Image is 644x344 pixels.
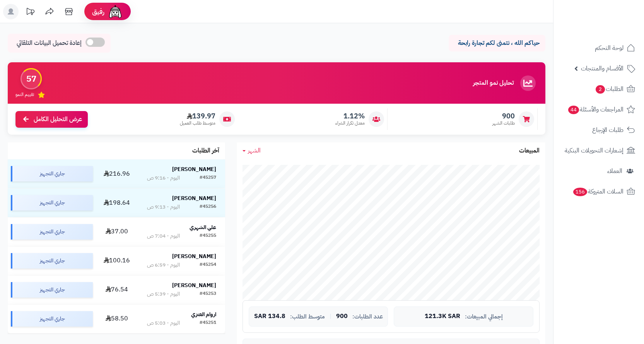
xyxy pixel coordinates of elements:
[572,186,624,197] span: السلات المتروكة
[352,313,383,320] span: عدد الطلبات:
[96,159,138,188] td: 216.96
[147,232,180,240] div: اليوم - 7:04 ص
[200,290,216,298] div: #45253
[180,120,215,127] span: متوسط طلب العميل
[519,147,540,154] h3: المبيعات
[11,195,93,211] div: جاري التجهيز
[147,319,180,327] div: اليوم - 5:03 ص
[147,290,180,298] div: اليوم - 5:39 ص
[558,39,639,57] a: لوحة التحكم
[248,146,261,155] span: الشهر
[558,100,639,119] a: المراجعات والأسئلة44
[473,80,514,87] h3: تحليل نمو المتجر
[11,311,93,327] div: جاري التجهيز
[96,305,138,333] td: 58.50
[558,121,639,139] a: طلبات الإرجاع
[192,147,219,154] h3: آخر الطلبات
[96,188,138,217] td: 198.64
[558,162,639,180] a: العملاء
[15,91,34,98] span: تقييم النمو
[96,217,138,246] td: 37.00
[200,174,216,182] div: #45257
[558,80,639,98] a: الطلبات2
[147,261,180,269] div: اليوم - 6:59 ص
[96,246,138,275] td: 100.16
[558,182,639,201] a: السلات المتروكة156
[425,313,460,320] span: 121.3K SAR
[595,43,624,53] span: لوحة التحكم
[11,282,93,298] div: جاري التجهيز
[172,194,216,202] strong: [PERSON_NAME]
[454,39,540,48] p: حياكم الله ، نتمنى لكم تجارة رابحة
[290,313,325,320] span: متوسط الطلب:
[336,313,348,320] span: 900
[581,63,624,74] span: الأقسام والمنتجات
[335,120,365,127] span: معدل تكرار الشراء
[17,39,82,48] span: إعادة تحميل البيانات التلقائي
[565,145,624,156] span: إشعارات التحويلات البنكية
[592,125,624,135] span: طلبات الإرجاع
[200,232,216,240] div: #45255
[147,174,180,182] div: اليوم - 9:16 ص
[568,106,579,114] span: 44
[492,120,515,127] span: طلبات الشهر
[108,4,123,19] img: ai-face.png
[200,203,216,211] div: #45256
[254,313,285,320] span: 134.8 SAR
[200,261,216,269] div: #45254
[596,85,605,94] span: 2
[15,111,88,128] a: عرض التحليل الكامل
[92,7,104,16] span: رفيق
[465,313,503,320] span: إجمالي المبيعات:
[172,165,216,173] strong: [PERSON_NAME]
[11,166,93,181] div: جاري التجهيز
[492,112,515,120] span: 900
[573,188,587,196] span: 156
[96,276,138,304] td: 76.54
[180,112,215,120] span: 139.97
[335,112,365,120] span: 1.12%
[200,319,216,327] div: #45251
[191,310,216,318] strong: اروام العنزي
[607,166,622,176] span: العملاء
[591,22,637,38] img: logo-2.png
[34,115,82,124] span: عرض التحليل الكامل
[330,313,331,319] span: |
[11,224,93,240] div: جاري التجهيز
[172,281,216,289] strong: [PERSON_NAME]
[147,203,180,211] div: اليوم - 9:13 ص
[11,253,93,269] div: جاري التجهيز
[595,84,624,94] span: الطلبات
[243,146,261,155] a: الشهر
[567,104,624,115] span: المراجعات والأسئلة
[190,223,216,231] strong: علي الشهري
[172,252,216,260] strong: [PERSON_NAME]
[558,141,639,160] a: إشعارات التحويلات البنكية
[20,4,40,21] a: تحديثات المنصة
